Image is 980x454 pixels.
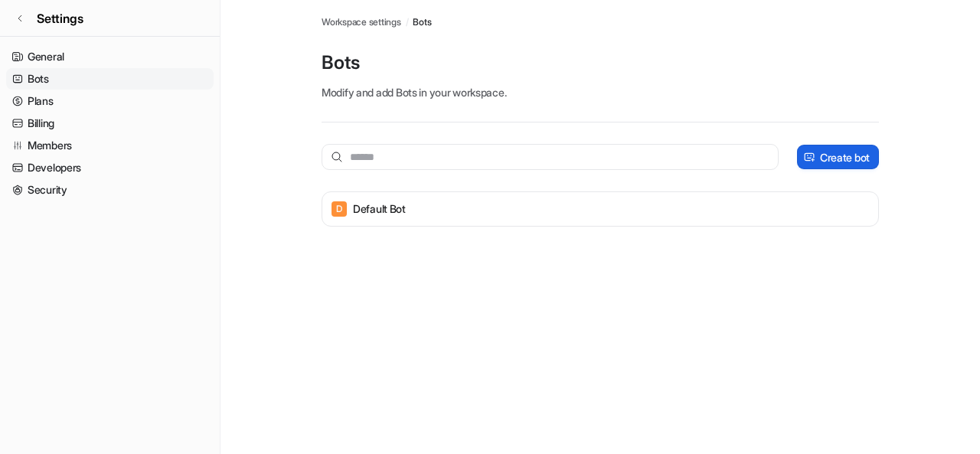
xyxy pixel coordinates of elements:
a: Bots [413,15,431,29]
button: Create bot [797,145,879,169]
a: General [6,46,214,67]
img: create [803,152,815,163]
p: Create bot [820,149,870,165]
p: Bots [322,51,879,75]
a: Security [6,179,214,201]
a: Workspace settings [322,15,401,29]
span: D [332,201,347,217]
p: Default Bot [353,201,406,217]
a: Members [6,135,214,156]
a: Developers [6,157,214,178]
a: Bots [6,68,214,90]
a: Plans [6,90,214,112]
span: / [406,15,409,29]
a: Billing [6,113,214,134]
p: Modify and add Bots in your workspace. [322,84,879,100]
span: Settings [37,9,83,28]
